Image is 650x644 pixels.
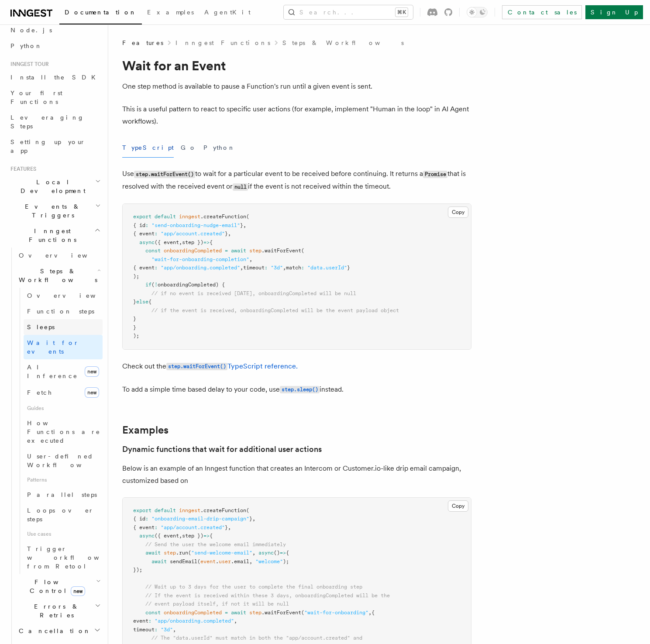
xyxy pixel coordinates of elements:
span: , [283,265,286,271]
span: timeout [243,265,265,271]
a: AgentKit [199,3,256,24]
span: : [155,524,158,530]
a: Parallel steps [24,487,103,503]
span: Trigger workflows from Retool [27,545,123,570]
button: Toggle dark mode [467,7,488,17]
a: Inngest Functions [175,38,270,47]
span: { id [133,222,145,228]
span: ); [133,333,139,339]
a: Examples [142,3,199,24]
span: { event [133,231,155,237]
span: ( [301,610,304,616]
span: event [200,558,216,565]
span: } [225,231,228,237]
span: , [234,618,237,624]
a: step.waitForEvent()TypeScript reference. [166,362,298,370]
span: = [225,610,228,616]
span: : [145,222,148,228]
span: "wait-for-onboarding-completion" [151,256,249,262]
span: , [179,533,182,539]
span: Loops over steps [27,507,94,523]
span: ({ event [155,239,179,245]
p: To add a simple time based delay to your code, use instead. [122,383,471,396]
span: "app/onboarding.completed" [155,618,234,624]
span: , [228,524,231,530]
p: This is a useful pattern to react to specific user actions (for example, implement "Human in the ... [122,103,471,127]
a: Node.js [7,22,103,38]
p: Below is an example of an Inngest function that creates an Intercom or Customer.io-like drip emai... [122,462,471,487]
span: User-defined Workflows [27,453,106,468]
span: await [231,248,246,254]
a: User-defined Workflows [24,448,103,473]
span: sendEmail [170,558,197,565]
span: { [148,299,151,305]
a: Python [7,38,103,54]
button: Copy [448,207,468,218]
kbd: ⌘K [396,8,408,17]
h1: Wait for an Event [122,58,471,73]
span: onboardingCompleted) { [158,282,225,288]
span: ( [301,248,304,254]
a: Your first Functions [7,85,103,110]
span: "onboarding-email-drip-campaign" [151,516,249,522]
span: } [133,316,136,322]
code: step.waitForEvent() [134,171,195,178]
button: Steps & Workflows [15,263,103,288]
span: Overview [19,252,109,259]
span: How Functions are executed [27,420,100,444]
button: TypeScript [122,138,174,158]
span: = [225,248,228,254]
span: "data.userId" [307,265,347,271]
button: Local Development [7,174,103,199]
span: } [133,299,136,305]
span: "welcome" [255,558,283,565]
span: Leveraging Steps [10,114,84,130]
span: "send-welcome-email" [191,550,252,556]
span: ); [283,558,289,565]
span: { [210,533,213,539]
span: { [210,239,213,245]
span: "send-onboarding-nudge-email" [151,222,240,228]
span: else [136,299,148,305]
span: "app/onboarding.completed" [161,265,240,271]
span: Patterns [24,473,103,487]
span: Errors & Retries [15,602,95,620]
a: Setting up your app [7,134,103,158]
a: Install the SDK [7,69,103,85]
span: export [133,214,151,220]
span: { [286,550,289,556]
button: Events & Triggers [7,199,103,223]
a: Function steps [24,303,103,319]
span: step }) [182,533,203,539]
p: Check out the [122,360,471,373]
span: // event payload itself, if not it will be null [145,601,289,607]
span: // if no event is received [DATE], onboardingCompleted will be null [151,290,356,296]
span: , [252,516,255,522]
span: const [145,610,161,616]
code: step.sleep() [280,386,320,393]
span: , [249,558,252,565]
span: Parallel steps [27,491,97,498]
button: Go [181,138,196,158]
span: } [133,324,136,331]
span: Python [10,42,42,49]
button: Python [203,138,235,158]
span: user [219,558,231,565]
span: Inngest Functions [7,227,94,244]
span: { event [133,265,155,271]
span: AI Inference [27,364,78,379]
span: "app/account.created" [161,231,225,237]
span: await [145,550,161,556]
span: Documentation [65,9,137,16]
span: Wait for events [27,339,79,355]
span: => [280,550,286,556]
span: // The "data.userId" must match in both the "app/account.created" and [151,635,362,641]
span: Steps & Workflows [15,267,97,284]
span: } [249,516,252,522]
button: Flow Controlnew [15,574,103,599]
span: async [139,533,155,539]
span: Your first Functions [10,90,62,105]
span: const [145,248,161,254]
span: => [203,533,210,539]
span: "app/account.created" [161,524,225,530]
